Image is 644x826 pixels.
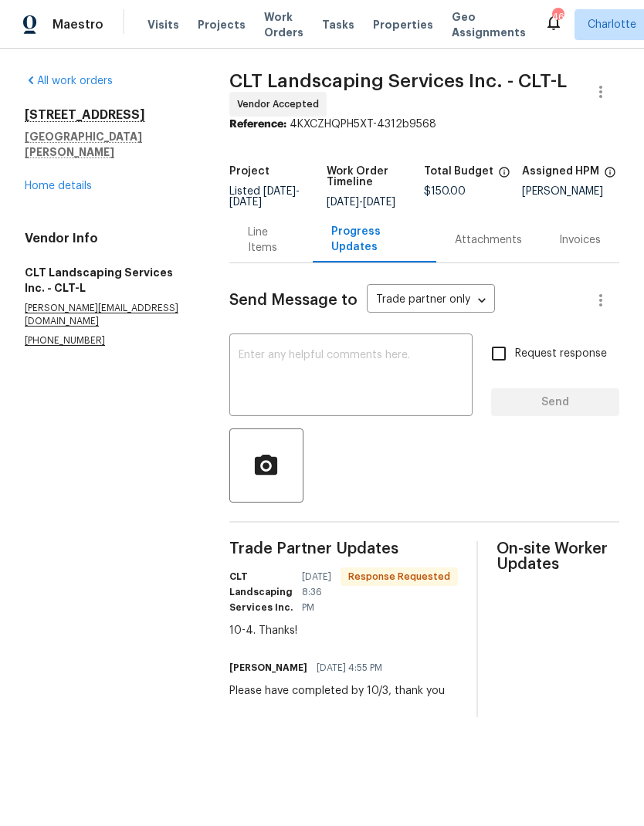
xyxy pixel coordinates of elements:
span: Visits [147,17,179,32]
span: [DATE] 4:55 PM [317,660,382,675]
span: The hpm assigned to this work order. [604,166,616,186]
div: 46 [552,9,563,25]
div: Trade partner only [367,288,495,313]
div: Please have completed by 10/3, thank you [229,683,445,699]
span: - [229,186,300,208]
div: Attachments [455,232,522,248]
span: Properties [373,17,433,32]
h5: Work Order Timeline [327,166,424,188]
h6: CLT Landscaping Services Inc. [229,569,293,615]
span: Listed [229,186,300,208]
div: 4KXCZHQPH5XT-4312b9568 [229,117,619,132]
span: Charlotte [588,17,636,32]
span: [DATE] [327,197,359,208]
span: [DATE] [263,186,296,197]
b: Reference: [229,119,286,130]
h6: [PERSON_NAME] [229,660,307,675]
h5: Assigned HPM [522,166,599,177]
span: Tasks [322,19,354,30]
span: [DATE] [363,197,395,208]
span: Send Message to [229,293,358,308]
span: The total cost of line items that have been proposed by Opendoor. This sum includes line items th... [498,166,510,186]
span: Trade Partner Updates [229,541,458,557]
div: Progress Updates [331,224,418,255]
span: - [327,197,395,208]
span: Work Orders [264,9,303,40]
span: Geo Assignments [452,9,526,40]
span: Projects [198,17,246,32]
span: Request response [515,346,607,362]
h5: Total Budget [424,166,493,177]
h5: Project [229,166,269,177]
span: On-site Worker Updates [497,541,619,572]
div: [PERSON_NAME] [522,186,619,197]
h4: Vendor Info [25,231,192,246]
div: Line Items [248,225,294,256]
h5: CLT Landscaping Services Inc. - CLT-L [25,265,192,296]
span: Maestro [53,17,103,32]
div: Invoices [559,232,601,248]
a: Home details [25,181,92,191]
div: 10-4. Thanks! [229,623,458,638]
span: Response Requested [342,569,456,584]
span: [DATE] [229,197,262,208]
span: [DATE] 8:36 PM [302,569,331,615]
span: Vendor Accepted [237,96,325,112]
a: All work orders [25,76,113,86]
span: $150.00 [424,186,466,197]
span: CLT Landscaping Services Inc. - CLT-L [229,72,567,90]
